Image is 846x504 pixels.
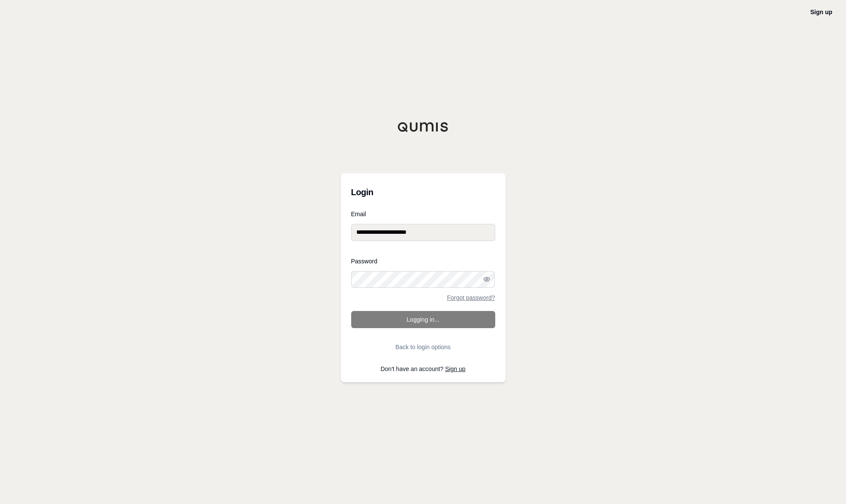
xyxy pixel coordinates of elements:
[351,211,495,217] label: Email
[351,258,495,264] label: Password
[351,338,495,356] button: Back to login options
[397,122,449,132] img: Qumis
[447,295,495,301] a: Forgot password?
[810,9,832,15] a: Sign up
[351,366,495,372] p: Don't have an account?
[351,184,495,201] h3: Login
[445,365,465,372] a: Sign up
